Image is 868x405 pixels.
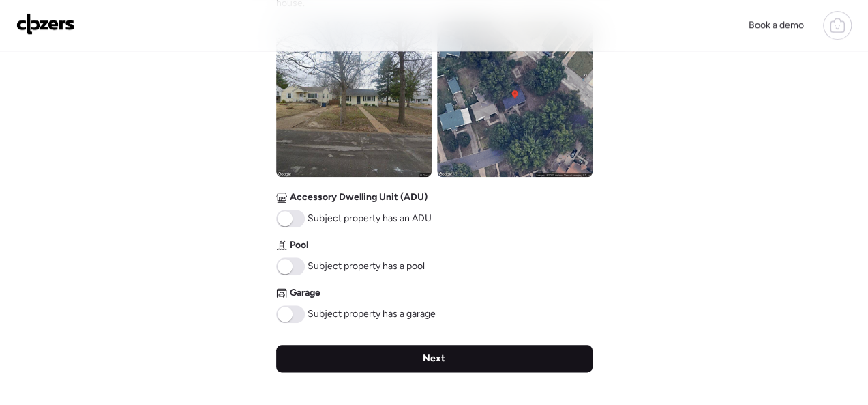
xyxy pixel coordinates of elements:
[308,307,436,321] span: Subject property has a garage
[308,260,425,273] span: Subject property has a pool
[290,238,308,252] span: Pool
[308,212,432,225] span: Subject property has an ADU
[290,191,428,204] span: Accessory Dwelling Unit (ADU)
[749,19,804,31] span: Book a demo
[16,13,75,35] img: Logo
[290,286,320,300] span: Garage
[423,352,445,365] span: Next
